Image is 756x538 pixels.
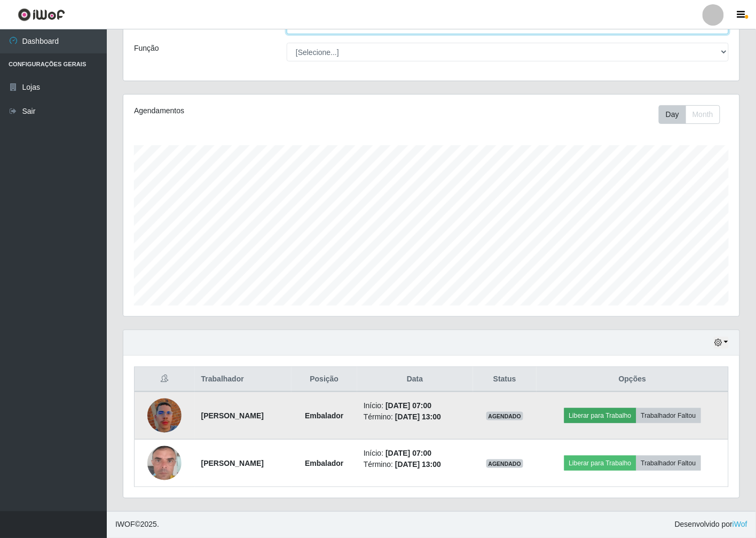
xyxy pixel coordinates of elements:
li: Término: [364,411,467,423]
th: Opções [537,367,728,392]
strong: [PERSON_NAME] [201,411,264,420]
li: Término: [364,459,467,470]
strong: [PERSON_NAME] [201,459,264,467]
img: 1707834937806.jpeg [147,433,182,494]
li: Início: [364,448,467,459]
span: IWOF [115,520,135,529]
div: Agendamentos [134,105,373,116]
button: Day [659,105,686,124]
span: AGENDADO [486,459,524,468]
strong: Embalador [305,459,343,467]
img: 1690047779776.jpeg [147,385,182,446]
button: Trabalhador Faltou [636,456,701,471]
label: Função [134,43,159,54]
span: © 2025 . [115,519,159,531]
button: Liberar para Trabalho [564,456,636,471]
li: Início: [364,400,467,411]
button: Liberar para Trabalho [564,408,636,423]
time: [DATE] 13:00 [395,412,441,421]
th: Data [357,367,473,392]
button: Trabalhador Faltou [636,408,701,423]
th: Status [473,367,537,392]
img: CoreUI Logo [18,8,65,21]
time: [DATE] 13:00 [395,460,441,469]
th: Trabalhador [195,367,292,392]
div: Toolbar with button groups [659,105,729,124]
strong: Embalador [305,411,343,420]
span: AGENDADO [486,412,524,420]
button: Month [686,105,720,124]
time: [DATE] 07:00 [385,449,431,457]
th: Posição [292,367,357,392]
span: Desenvolvido por [675,519,747,531]
a: iWof [733,520,747,529]
time: [DATE] 07:00 [385,401,431,410]
div: First group [659,105,720,124]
